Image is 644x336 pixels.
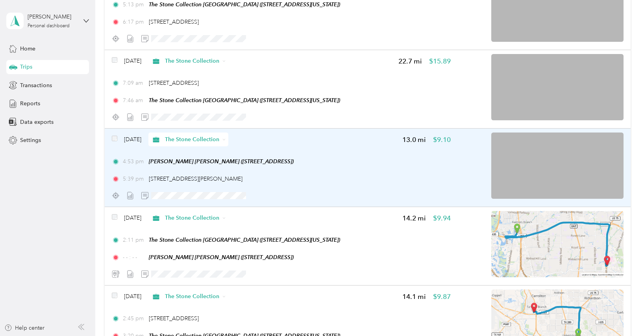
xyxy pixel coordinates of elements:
span: [STREET_ADDRESS][PERSON_NAME] [149,175,242,182]
span: 14.1 mi [402,292,426,302]
span: [PERSON_NAME] [PERSON_NAME] ([STREET_ADDRESS]) [149,254,294,260]
span: 2:45 pm [123,314,145,323]
span: [STREET_ADDRESS] [149,19,199,25]
span: 13.0 mi [402,135,426,145]
span: $9.94 [433,213,451,223]
span: The Stone Collection [165,214,220,222]
div: Personal dashboard [28,24,70,28]
span: 7:09 am [123,79,145,87]
span: Reports [20,99,40,108]
span: The Stone Collection [165,135,220,144]
span: - - : - - [123,253,145,261]
span: The Stone Collection [GEOGRAPHIC_DATA] ([STREET_ADDRESS][US_STATE]) [149,97,340,103]
img: minimap [491,133,624,199]
span: Data exports [20,118,54,126]
span: The Stone Collection [165,57,220,65]
span: [DATE] [124,57,141,65]
img: minimap [491,211,624,277]
span: 2:11 pm [123,236,145,244]
span: 7:46 am [123,96,145,105]
span: 22.7 mi [398,56,422,66]
span: 5:13 pm [123,0,145,9]
span: 14.2 mi [402,213,426,223]
span: $9.87 [433,292,451,302]
span: 5:39 pm [123,175,145,183]
span: The Stone Collection [GEOGRAPHIC_DATA] ([STREET_ADDRESS][US_STATE]) [149,1,340,7]
span: [DATE] [124,135,141,144]
img: minimap [491,54,624,120]
span: [DATE] [124,214,141,222]
span: [STREET_ADDRESS] [149,80,199,86]
span: [DATE] [124,292,141,301]
span: Transactions [20,81,52,90]
span: Home [20,45,35,53]
iframe: Everlance-gr Chat Button Frame [600,292,644,336]
span: $15.89 [429,56,451,66]
span: The Stone Collection [165,292,220,301]
span: The Stone Collection [GEOGRAPHIC_DATA] ([STREET_ADDRESS][US_STATE]) [149,237,340,243]
div: [PERSON_NAME] [28,13,77,21]
span: [STREET_ADDRESS] [149,315,199,322]
button: Help center [4,324,44,332]
span: $9.10 [433,135,451,145]
span: 6:17 pm [123,18,145,26]
span: Settings [20,136,41,144]
span: 4:53 pm [123,157,145,166]
span: Trips [20,63,32,71]
span: [PERSON_NAME] [PERSON_NAME] ([STREET_ADDRESS]) [149,158,294,164]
